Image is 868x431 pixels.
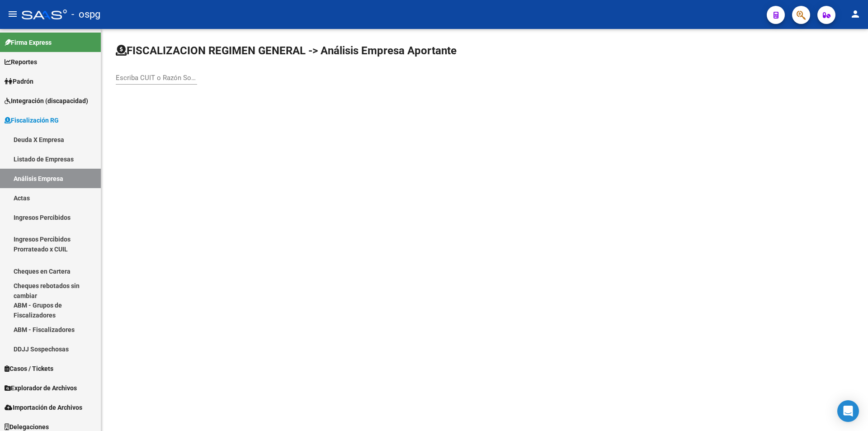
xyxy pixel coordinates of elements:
mat-icon: person [850,9,861,19]
span: Firma Express [5,38,52,47]
h1: FISCALIZACION REGIMEN GENERAL -> Análisis Empresa Aportante [116,43,457,58]
span: Importación de Archivos [5,403,82,412]
span: Integración (discapacidad) [5,96,88,106]
mat-icon: menu [7,9,18,19]
span: Reportes [5,57,37,67]
div: Open Intercom Messenger [837,400,859,422]
span: - ospg [71,5,100,24]
span: Fiscalización RG [5,115,59,125]
span: Padrón [5,76,33,86]
span: Explorador de Archivos [5,383,77,393]
span: Casos / Tickets [5,364,53,374]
